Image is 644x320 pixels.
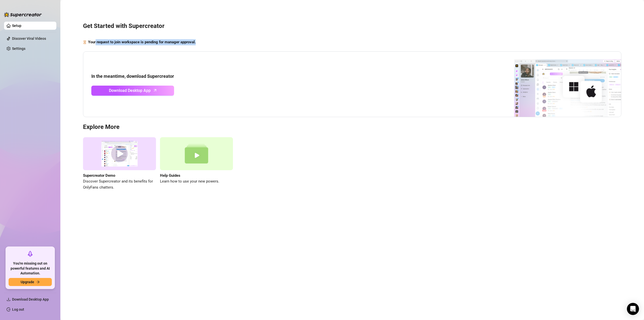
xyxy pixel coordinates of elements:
span: download [7,297,11,301]
span: Upgrade [21,280,34,284]
strong: In the meantime, download Supercreator [91,74,174,79]
strong: Your request to join workspace is pending for manager approval. [88,40,196,44]
a: Help GuidesLearn how to use your new powers. [160,137,233,190]
a: Setup [12,24,21,28]
span: arrow-right [36,280,40,284]
a: Download Desktop Apparrow-up [91,86,174,96]
a: Log out [12,307,24,311]
span: rocket [27,251,33,257]
img: supercreator demo [83,137,156,170]
div: Open Intercom Messenger [627,303,639,315]
span: arrow-up [152,87,158,93]
a: Settings [12,47,25,51]
span: Download Desktop App [109,87,151,94]
button: Upgradearrow-right [9,278,52,286]
h3: Get Started with Supercreator [83,22,621,30]
strong: Help Guides [160,173,180,178]
h3: Explore More [83,123,621,131]
span: Download Desktop App [12,297,49,301]
span: hourglass [83,39,87,45]
a: Supercreator DemoDiscover Supercreator and its benefits for OnlyFans chatters. [83,137,156,190]
span: You're missing out on powerful features and AI Automation. [9,261,52,276]
strong: Supercreator Demo [83,173,115,178]
span: Discover Supercreator and its benefits for OnlyFans chatters. [83,179,156,190]
img: help guides [160,137,233,170]
img: logo-BBDzfeDw.svg [4,12,42,17]
span: Learn how to use your new powers. [160,179,233,185]
a: Discover Viral Videos [12,37,46,41]
img: download app [495,52,621,117]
